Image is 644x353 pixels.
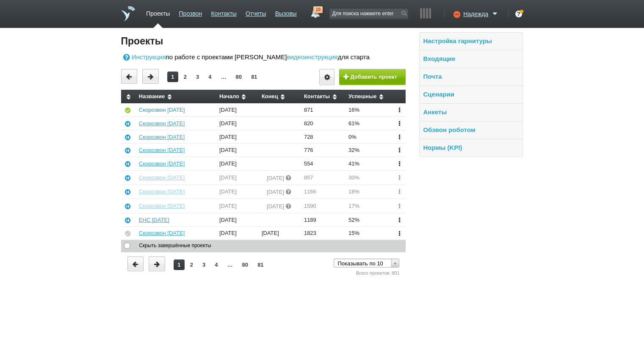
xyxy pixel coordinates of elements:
[216,171,259,185] td: [DATE]
[219,94,255,100] div: Начало
[216,226,259,240] td: [DATE]
[423,126,475,133] a: Обзвон роботом
[345,143,392,157] td: 32%
[139,203,185,209] a: Скорозвон [DATE]
[301,213,345,226] td: 1189
[423,55,455,62] a: Входящие
[139,160,185,167] a: Скорозвон [DATE]
[216,213,259,226] td: [DATE]
[345,157,392,171] td: 41%
[139,217,169,223] a: ЕНС [DATE]
[139,120,185,127] a: Скорозвон [DATE]
[345,171,392,185] td: 30%
[199,259,209,270] a: 3
[339,69,406,85] button: Добавить проект
[301,116,345,130] td: 820
[334,259,399,268] a: Показывать по 10
[121,52,406,62] div: по работе с проектами [PERSON_NAME] для старта
[345,199,392,213] td: 17%
[301,171,345,185] td: 857
[356,270,400,276] span: Всего проектов: 801
[121,34,406,48] h4: Проекты
[423,73,442,80] a: Почта
[254,259,267,270] a: 81
[301,143,345,157] td: 776
[139,94,213,100] div: Название
[515,11,522,17] div: ?
[345,130,392,143] td: 0%
[301,185,345,199] td: 1166
[275,6,297,18] a: Вызовы
[192,72,203,82] a: 3
[180,72,191,82] a: 2
[211,259,221,270] a: 4
[423,37,492,44] a: Настройка гарнитуры
[337,259,388,268] span: Показывать по 10
[301,130,345,143] td: 728
[216,130,259,143] td: [DATE]
[463,9,500,17] a: Надежда
[262,94,298,100] div: Конец
[216,199,259,213] td: [DATE]
[205,72,215,82] a: 4
[329,8,408,18] input: Для поиска нажмите enter
[345,103,392,116] td: 16%
[246,6,266,18] a: Отчеты
[423,91,454,98] a: Сценарии
[216,116,259,130] td: [DATE]
[139,174,185,181] a: Скорозвон [DATE]
[139,107,185,113] a: Скорозвон [DATE]
[267,204,284,210] span: [DATE]
[301,103,345,116] td: 871
[301,157,345,171] td: 554
[216,103,259,116] td: [DATE]
[174,259,184,270] a: 1
[247,72,261,82] a: 81
[131,243,211,248] span: Скрыть завершённые проекты
[304,94,342,100] div: Контакты
[259,226,301,240] td: [DATE]
[423,108,447,116] a: Анкеты
[345,185,392,199] td: 18%
[186,259,197,270] a: 2
[238,259,252,270] a: 80
[179,6,202,18] a: Прозвон
[345,116,392,130] td: 61%
[216,143,259,157] td: [DATE]
[139,147,185,153] a: Скорозвон [DATE]
[345,213,392,226] td: 52%
[139,134,185,140] a: Скорозвон [DATE]
[232,72,246,82] a: 80
[139,188,185,195] a: Скорозвон [DATE]
[223,259,236,270] a: …
[345,226,392,240] td: 15%
[287,52,337,62] a: видеоинструкция
[463,10,488,18] span: Надежда
[267,175,284,182] span: [DATE]
[423,144,462,151] a: Нормы (KPI)
[307,6,323,17] a: 10
[348,94,389,100] div: Успешные
[267,189,284,196] span: [DATE]
[167,72,178,82] a: 1
[217,72,230,82] a: …
[211,6,236,18] a: Контакты
[139,230,185,236] a: Скорозвон [DATE]
[121,6,135,21] a: На главную
[146,6,170,18] a: Проекты
[301,226,345,240] td: 1823
[216,157,259,171] td: [DATE]
[313,6,323,13] span: 10
[301,199,345,213] td: 1590
[216,185,259,199] td: [DATE]
[121,52,166,62] a: Инструкция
